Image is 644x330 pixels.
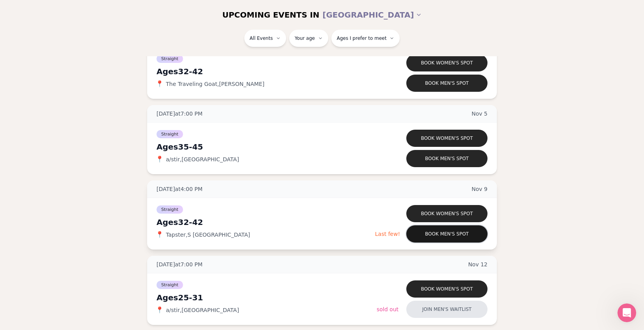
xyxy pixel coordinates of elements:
[157,292,377,303] div: Ages 25-31
[157,281,183,289] span: Straight
[406,205,487,222] button: Book women's spot
[331,30,400,47] button: Ages I prefer to meet
[471,185,487,193] span: Nov 9
[406,280,487,298] button: Book women's spot
[244,30,286,47] button: All Events
[157,130,183,138] span: Straight
[166,80,264,88] span: The Traveling Goat , [PERSON_NAME]
[157,110,203,118] span: [DATE] at 7:00 PM
[157,55,183,63] span: Straight
[406,301,487,318] button: Join men's waitlist
[406,75,487,92] button: Book men's spot
[157,81,163,87] span: 📍
[166,155,239,163] span: a/stir , [GEOGRAPHIC_DATA]
[406,150,487,167] button: Book men's spot
[157,307,163,313] span: 📍
[157,141,377,152] div: Ages 35-45
[337,35,387,41] span: Ages I prefer to meet
[295,35,315,41] span: Your age
[166,306,239,314] span: a/stir , [GEOGRAPHIC_DATA]
[406,225,487,243] button: Book men's spot
[375,231,400,237] span: Last few!
[468,260,487,268] span: Nov 12
[166,231,250,239] span: Tapster , S [GEOGRAPHIC_DATA]
[377,306,398,312] span: Sold Out
[289,30,328,47] button: Your age
[322,6,422,23] button: [GEOGRAPHIC_DATA]
[157,66,377,77] div: Ages 32-42
[157,156,163,162] span: 📍
[157,205,183,214] span: Straight
[157,185,203,193] span: [DATE] at 4:00 PM
[157,260,203,268] span: [DATE] at 7:00 PM
[250,35,273,41] span: All Events
[406,54,487,71] button: Book women's spot
[157,232,163,238] span: 📍
[157,217,375,228] div: Ages 32-42
[406,130,487,147] button: Book women's spot
[222,9,319,20] span: UPCOMING EVENTS IN
[471,110,487,118] span: Nov 5
[617,303,636,322] iframe: Intercom live chat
